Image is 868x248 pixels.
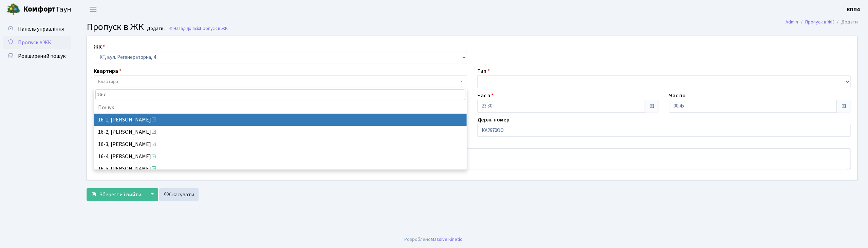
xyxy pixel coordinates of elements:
span: Квартира [98,78,118,85]
span: Розширений пошук [18,52,66,60]
li: 16-4, [PERSON_NAME] [94,150,467,163]
img: logo.png [7,3,20,16]
a: Скасувати [159,188,199,201]
label: Час по [669,92,686,100]
span: Зберегти і вийти [99,191,141,198]
div: Розроблено . [405,236,464,243]
label: Час з [477,92,494,100]
span: Таун [23,4,71,15]
a: КПП4 [847,5,860,14]
span: Панель управління [18,25,64,33]
nav: breadcrumb [775,15,868,29]
button: Зберегти і вийти [87,188,146,201]
b: Комфорт [23,4,56,15]
a: Розширений пошук [3,49,71,63]
label: Держ. номер [477,116,510,124]
a: Назад до всіхПропуск в ЖК [169,25,228,32]
a: Пропуск в ЖК [805,18,834,26]
li: 16-5, [PERSON_NAME] [94,163,467,175]
li: 16-2, [PERSON_NAME] [94,126,467,138]
input: АА1234АА [477,124,851,137]
label: Тип [477,67,490,75]
li: 16-1, [PERSON_NAME] [94,114,467,126]
a: Massive Kinetic [431,236,463,243]
span: Пропуск в ЖК [200,25,228,32]
a: Панель управління [3,22,71,36]
li: Пошук… [94,101,467,114]
label: ЖК [94,43,105,51]
span: Пропуск в ЖК [18,39,51,46]
small: Додати . [146,26,166,32]
label: Квартира [94,67,122,75]
span: Пропуск в ЖК [87,20,144,34]
li: Додати [834,18,858,26]
button: Переключити навігацію [85,4,102,15]
li: 16-3, [PERSON_NAME] [94,138,467,150]
a: Пропуск в ЖК [3,36,71,49]
a: Admin [786,18,798,26]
